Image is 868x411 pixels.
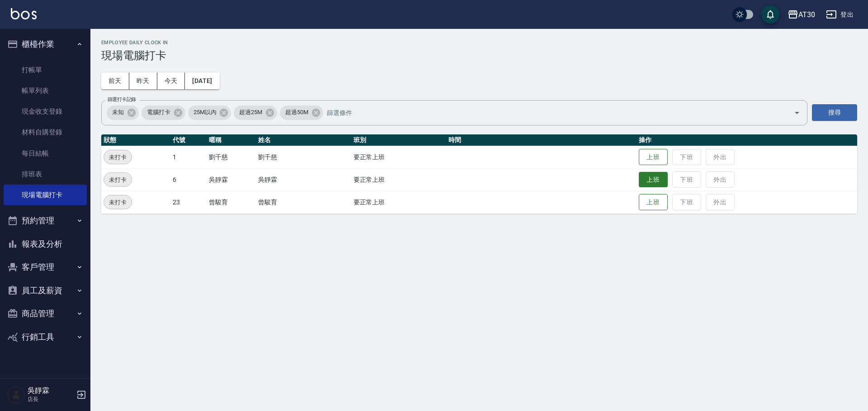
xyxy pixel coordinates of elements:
[207,191,256,213] td: 曾駿育
[170,168,207,191] td: 6
[104,175,132,185] span: 未打卡
[129,73,157,89] button: 昨天
[280,106,323,120] div: 超過50M
[256,168,351,191] td: 吳靜霖
[639,149,668,166] button: 上班
[101,134,170,146] th: 狀態
[7,386,25,404] img: Person
[351,191,446,213] td: 要正常上班
[280,108,314,117] span: 超過50M
[784,5,819,24] button: AT30
[351,146,446,168] td: 要正常上班
[11,8,37,19] img: Logo
[4,164,87,185] a: 排班表
[4,232,87,256] button: 報表及分析
[207,134,256,146] th: 暱稱
[4,122,87,143] a: 材料自購登錄
[170,146,207,168] td: 1
[446,134,637,146] th: 時間
[104,198,132,207] span: 未打卡
[4,32,87,56] button: 櫃檯作業
[256,191,351,213] td: 曾駿育
[108,96,136,103] label: 篩選打卡記錄
[28,386,74,395] h5: 吳靜霖
[107,108,129,117] span: 未知
[256,146,351,168] td: 劉千慈
[637,134,857,146] th: 操作
[188,106,231,120] div: 25M以內
[185,73,219,89] button: [DATE]
[4,279,87,302] button: 員工及薪資
[639,172,668,188] button: 上班
[142,108,176,117] span: 電腦打卡
[4,80,87,101] a: 帳單列表
[28,395,74,403] p: 店長
[4,325,87,349] button: 行銷工具
[188,108,222,117] span: 25M以內
[104,152,132,162] span: 未打卡
[101,49,857,62] h3: 現場電腦打卡
[157,73,185,89] button: 今天
[4,185,87,205] a: 現場電腦打卡
[101,40,857,46] h2: Employee Daily Clock In
[790,106,804,120] button: Open
[4,255,87,279] button: 客戶管理
[234,106,277,120] div: 超過25M
[812,104,857,121] button: 搜尋
[4,209,87,232] button: 預約管理
[4,143,87,164] a: 每日結帳
[4,101,87,122] a: 現金收支登錄
[351,134,446,146] th: 班別
[639,194,668,211] button: 上班
[325,105,778,120] input: 篩選條件
[256,134,351,146] th: 姓名
[4,302,87,325] button: 商品管理
[170,134,207,146] th: 代號
[107,106,139,120] div: 未知
[207,146,256,168] td: 劉千慈
[798,9,815,20] div: AT30
[351,168,446,191] td: 要正常上班
[761,5,779,23] button: save
[101,73,129,89] button: 前天
[207,168,256,191] td: 吳靜霖
[234,108,268,117] span: 超過25M
[822,6,857,23] button: 登出
[170,191,207,213] td: 23
[4,60,87,80] a: 打帳單
[142,106,185,120] div: 電腦打卡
